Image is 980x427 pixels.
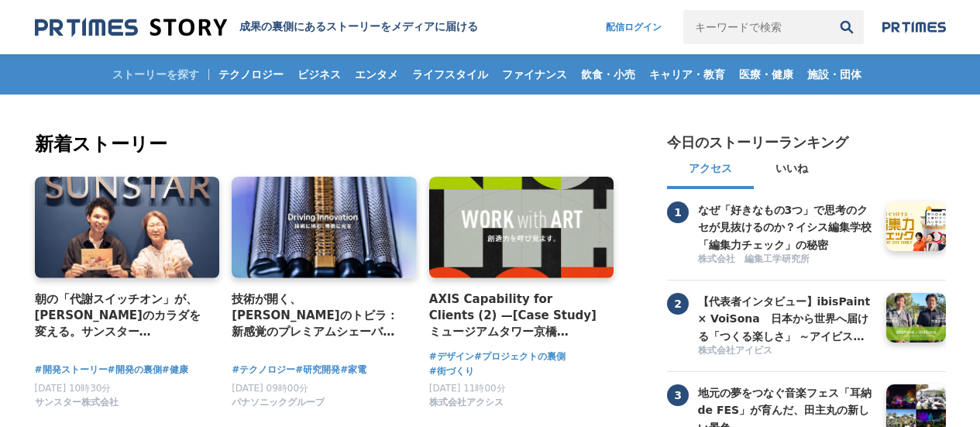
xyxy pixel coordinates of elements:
a: #研究開発 [295,363,340,377]
span: [DATE] 10時30分 [35,383,112,394]
a: 株式会社アクシス [429,401,504,412]
span: パナソニックグループ [232,396,325,409]
a: AXIS Capability for Clients (2) —[Case Study] ミュージアムタワー京橋 「WORK with ART」 [429,291,602,341]
a: 株式会社 編集工学研究所 [698,253,875,267]
h2: 新着ストーリー [35,130,617,158]
button: いいね [754,152,830,189]
a: 施設・団体 [801,54,868,95]
span: [DATE] 09時00分 [232,383,308,394]
span: 株式会社アイビス [698,344,772,357]
img: 成果の裏側にあるストーリーをメディアに届ける [35,17,227,38]
a: 飲食・小売 [575,54,641,95]
a: 成果の裏側にあるストーリーをメディアに届ける 成果の裏側にあるストーリーをメディアに届ける [35,17,478,38]
a: パナソニックグループ [232,401,325,412]
span: [DATE] 11時00分 [429,383,506,394]
span: 2 [667,293,689,315]
span: エンタメ [349,67,404,81]
a: 【代表者インタビュー】ibisPaint × VoiSona 日本から世界へ届ける「つくる楽しさ」 ～アイビスがテクノスピーチと挑戦する、新しい創作文化の形成～ [698,293,875,343]
span: 株式会社アクシス [429,396,504,409]
span: 株式会社 編集工学研究所 [698,253,810,266]
span: サンスター株式会社 [35,396,119,409]
a: #プロジェクトの裏側 [474,350,566,364]
span: テクノロジー [212,67,290,81]
a: #健康 [162,363,188,377]
a: なぜ「好きなもの3つ」で思考のクセが見抜けるのか？イシス編集学校「編集力チェック」の秘密 [698,201,875,251]
a: 技術が開く、[PERSON_NAME]のトビラ：新感覚のプレミアムシェーバー「ラムダッシュ パームイン」 [232,291,404,341]
h3: なぜ「好きなもの3つ」で思考のクセが見抜けるのか？イシス編集学校「編集力チェック」の秘密 [698,201,875,253]
a: ファイナンス [496,54,573,95]
a: ビジネス [291,54,347,95]
a: ライフスタイル [406,54,494,95]
span: 施設・団体 [801,67,868,81]
h1: 成果の裏側にあるストーリーをメディアに届ける [239,20,478,34]
a: #街づくり [429,364,474,379]
a: 配信ログイン [590,10,677,44]
a: #デザイン [429,350,474,364]
a: 医療・健康 [733,54,799,95]
span: ビジネス [291,67,347,81]
span: 飲食・小売 [575,67,641,81]
a: テクノロジー [212,54,290,95]
img: prtimes [882,21,946,33]
h2: 今日のストーリーランキング [667,133,848,152]
span: ファイナンス [496,67,573,81]
a: キャリア・教育 [643,54,731,95]
button: アクセス [667,152,754,189]
span: 医療・健康 [733,67,799,81]
a: サンスター株式会社 [35,401,119,412]
span: ライフスタイル [406,67,494,81]
h3: 【代表者インタビュー】ibisPaint × VoiSona 日本から世界へ届ける「つくる楽しさ」 ～アイビスがテクノスピーチと挑戦する、新しい創作文化の形成～ [698,293,875,345]
span: 1 [667,201,689,223]
a: #開発ストーリー [35,363,108,377]
span: キャリア・教育 [643,67,731,81]
a: 株式会社アイビス [698,344,875,359]
a: #テクノロジー [232,363,295,377]
a: エンタメ [349,54,404,95]
button: 検索 [830,10,864,44]
a: 朝の「代謝スイッチオン」が、[PERSON_NAME]のカラダを変える。サンスター「[GEOGRAPHIC_DATA]」から生まれた、新しい健康飲料の開発舞台裏 [35,291,208,341]
input: キーワードで検索 [683,10,830,44]
span: 3 [667,384,689,406]
a: #家電 [340,363,366,377]
a: #開発の裏側 [108,363,162,377]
